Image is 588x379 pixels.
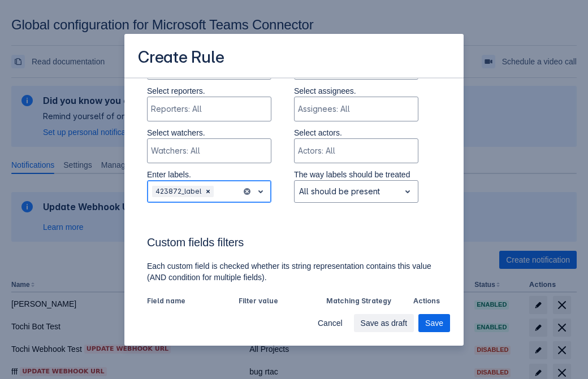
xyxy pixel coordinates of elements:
[294,85,418,97] p: Select assignees.
[147,169,271,180] p: Enter labels.
[254,185,267,198] span: open
[322,294,409,309] th: Matching Strategy
[234,294,322,309] th: Filter value
[311,314,349,332] button: Cancel
[204,187,213,196] span: Clear
[318,314,343,332] span: Cancel
[147,85,271,97] p: Select reporters.
[294,127,418,138] p: Select actors.
[354,314,414,332] button: Save as draft
[425,314,443,332] span: Save
[202,186,214,197] div: Remove 423872_label
[138,47,224,69] h3: Create Rule
[124,77,464,306] div: Scrollable content
[409,294,441,309] th: Actions
[294,169,418,180] p: The way labels should be treated
[147,294,234,309] th: Field name
[152,186,202,197] div: 423872_label
[147,260,441,283] p: Each custom field is checked whether its string representation contains this value (AND condition...
[147,236,441,254] h3: Custom fields filters
[243,187,252,196] button: clear
[147,127,271,138] p: Select watchers.
[361,314,408,332] span: Save as draft
[401,185,414,198] span: open
[418,314,450,332] button: Save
